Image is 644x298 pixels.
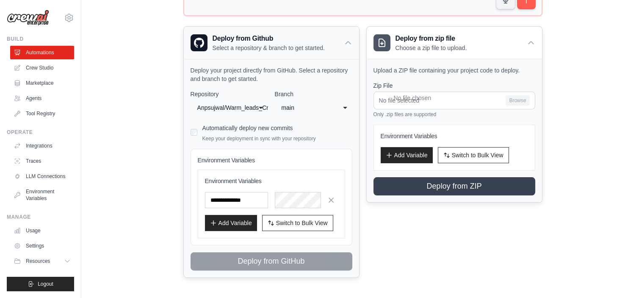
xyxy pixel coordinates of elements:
span: Switch to Bulk View [452,151,503,159]
a: Automations [10,46,74,59]
button: Add Variable [381,147,433,163]
button: Resources [10,254,74,268]
div: Anpsujwal/Warm_leads_CrewAgents [197,103,244,113]
a: Settings [10,239,74,253]
label: Zip File [373,81,535,90]
p: Choose a zip file to upload. [395,44,467,52]
div: Build [7,36,74,42]
div: Operate [7,129,74,136]
div: Manage [7,214,74,220]
a: Traces [10,154,74,168]
label: Repository [191,90,268,98]
button: Add Variable [205,215,257,231]
span: Resources [26,258,50,265]
button: Switch to Bulk View [262,215,333,231]
label: Automatically deploy new commits [202,125,293,131]
h3: Deploy from zip file [395,33,467,44]
a: Agents [10,92,74,105]
h3: Environment Variables [205,177,338,185]
p: Keep your deployment in sync with your repository [202,135,316,142]
a: Marketplace [10,76,74,90]
p: Deploy your project directly from GitHub. Select a repository and branch to get started. [191,66,352,83]
p: Select a repository & branch to get started. [213,44,325,52]
button: Switch to Bulk View [438,147,509,163]
span: Logout [38,281,53,287]
p: Upload a ZIP file containing your project code to deploy. [373,66,535,75]
a: Environment Variables [10,185,74,205]
a: LLM Connections [10,170,74,183]
input: No file selected Browse [373,92,535,109]
img: Logo [7,10,49,26]
h4: Environment Variables [198,156,345,164]
label: Branch [275,90,352,98]
a: Integrations [10,139,74,153]
h3: Deploy from Github [213,33,325,44]
a: Usage [10,224,74,237]
p: Only .zip files are supported [373,111,535,118]
h3: Environment Variables [381,132,528,140]
div: main [282,103,329,113]
button: Deploy from ZIP [373,177,535,195]
iframe: Chat Widget [602,257,644,298]
button: Logout [7,277,74,291]
a: Crew Studio [10,61,74,75]
button: Deploy from GitHub [191,252,352,270]
a: Tool Registry [10,107,74,120]
span: Switch to Bulk View [276,219,328,227]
